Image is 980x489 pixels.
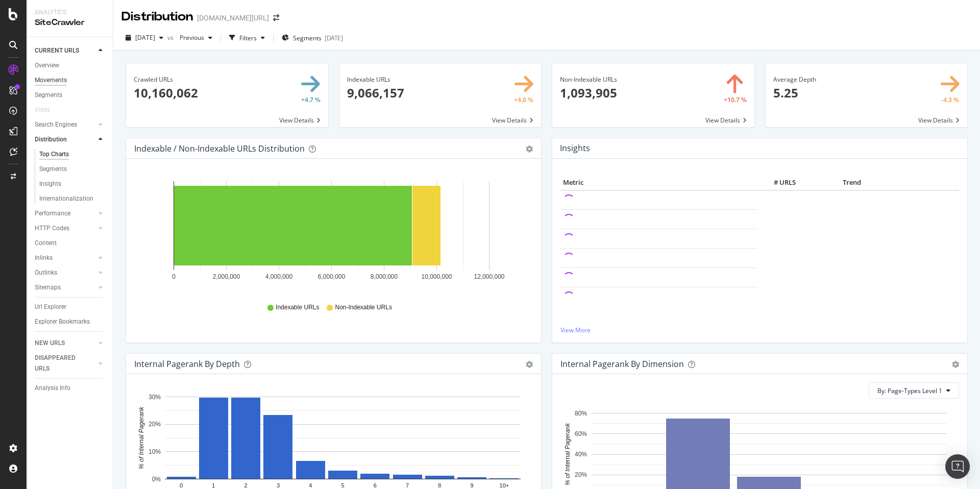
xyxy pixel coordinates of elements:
[35,208,95,219] a: Performance
[35,282,61,293] div: Sitemaps
[134,143,305,154] div: Indexable / Non-Indexable URLs Distribution
[35,75,67,86] div: Movements
[35,105,50,115] div: Visits
[276,303,319,312] span: Indexable URLs
[309,483,312,489] text: 4
[197,13,269,23] div: [DOMAIN_NAME][URL]
[35,45,79,56] div: CURRENT URLS
[121,8,193,26] div: Distribution
[39,193,106,204] a: Internationalization
[149,448,161,455] text: 10%
[318,273,346,280] text: 6,000,000
[35,353,86,374] div: DISAPPEARED URLS
[152,476,161,483] text: 0%
[798,175,905,190] th: Trend
[167,33,176,42] span: vs
[952,361,959,368] div: gear
[138,406,145,469] text: % of Internal Pagerank
[35,105,60,115] a: Visits
[35,267,95,278] a: Outlinks
[325,34,343,42] div: [DATE]
[35,253,53,263] div: Inlinks
[35,223,95,234] a: HTTP Codes
[273,14,279,21] div: arrow-right-arrow-left
[35,383,70,394] div: Analysis Info
[293,34,322,42] span: Segments
[244,483,248,489] text: 2
[39,149,106,160] a: Top Charts
[35,282,95,293] a: Sitemaps
[341,483,344,489] text: 5
[35,119,77,130] div: Search Engines
[560,359,684,369] div: Internal Pagerank By Dimension
[135,33,155,42] span: 2025 Aug. 9th
[374,483,377,489] text: 6
[149,421,161,428] text: 20%
[526,361,533,368] div: gear
[35,90,106,101] a: Segments
[212,483,215,489] text: 1
[39,179,61,189] div: Insights
[35,223,69,234] div: HTTP Codes
[180,483,183,489] text: 0
[421,273,452,280] text: 10,000,000
[560,175,757,190] th: Metric
[277,483,280,489] text: 3
[945,454,970,479] div: Open Intercom Messenger
[35,60,59,71] div: Overview
[121,30,167,46] button: [DATE]
[35,338,65,349] div: NEW URLS
[39,164,67,175] div: Segments
[213,273,240,280] text: 2,000,000
[35,253,95,263] a: Inlinks
[278,30,347,46] button: Segments[DATE]
[35,238,106,249] a: Content
[39,149,69,160] div: Top Charts
[35,60,106,71] a: Overview
[35,267,57,278] div: Outlinks
[564,423,571,485] text: % of Internal Pagerank
[35,383,106,394] a: Analysis Info
[474,273,504,280] text: 12,000,000
[35,134,67,145] div: Distribution
[35,238,57,249] div: Content
[575,410,587,417] text: 80%
[35,338,95,349] a: NEW URLS
[35,8,105,17] div: Analytics
[526,145,533,153] div: gear
[39,193,93,204] div: Internationalization
[35,75,106,86] a: Movements
[35,90,62,101] div: Segments
[471,483,474,489] text: 9
[39,179,106,189] a: Insights
[335,303,391,312] span: Non-Indexable URLs
[176,33,204,42] span: Previous
[35,302,106,312] a: Url Explorer
[371,273,398,280] text: 8,000,000
[438,483,441,489] text: 8
[500,483,509,489] text: 10+
[575,430,587,437] text: 60%
[560,141,590,155] h4: Insights
[35,17,105,29] div: SiteCrawler
[35,134,95,145] a: Distribution
[406,483,409,489] text: 7
[575,451,587,458] text: 40%
[35,302,66,312] div: Url Explorer
[176,30,216,46] button: Previous
[225,30,269,46] button: Filters
[35,208,70,219] div: Performance
[35,353,95,374] a: DISAPPEARED URLS
[265,273,293,280] text: 4,000,000
[39,164,106,175] a: Segments
[869,382,959,399] button: By: Page-Types Level 1
[134,359,240,369] div: Internal Pagerank by Depth
[149,394,161,401] text: 30%
[172,273,176,280] text: 0
[757,175,798,190] th: # URLS
[35,45,95,56] a: CURRENT URLS
[35,119,95,130] a: Search Engines
[134,175,529,294] svg: A chart.
[35,316,90,327] div: Explorer Bookmarks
